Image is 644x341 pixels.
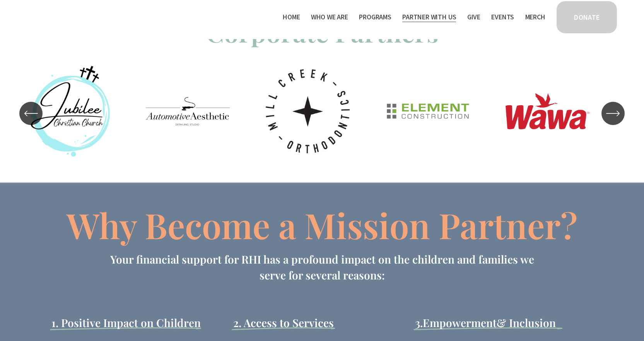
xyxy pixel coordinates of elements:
span: Who We Are [311,12,348,23]
span: Programs [359,12,391,23]
span: Your financial support for RHI has a profound impact on the children and families we serve for se... [110,252,537,282]
a: Events [491,11,514,23]
button: Next [601,102,625,125]
span: 1. Positive Impact on Children [51,315,201,330]
a: folder dropdown [402,11,456,23]
span: Partner With Us [402,12,456,23]
a: Merch [525,11,545,23]
span: 2. Access to Services [233,315,334,330]
a: Give [467,11,480,23]
button: Previous [19,102,43,125]
span: Empowerment [423,315,497,330]
a: Home [283,11,300,23]
span: Why Become a Mission Partner? [67,202,577,248]
a: folder dropdown [311,11,348,23]
span: 3. [415,315,423,330]
span: & Inclusion [497,315,556,330]
a: folder dropdown [359,11,391,23]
